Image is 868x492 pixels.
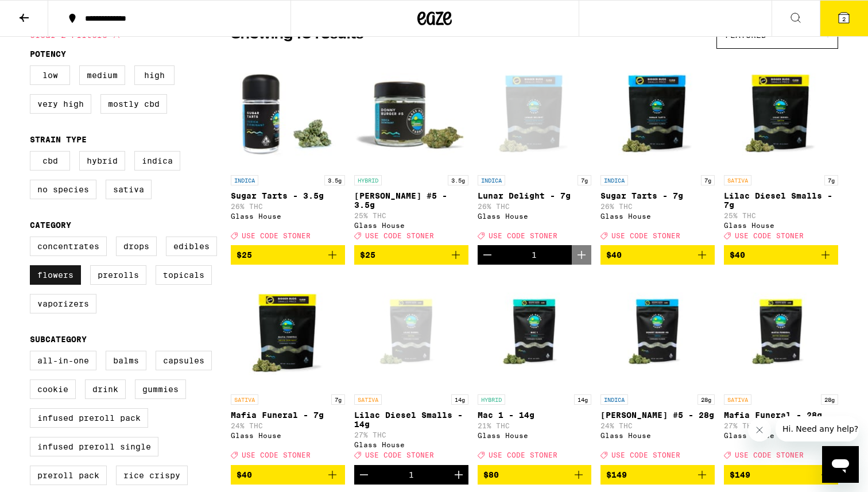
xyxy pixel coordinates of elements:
button: Add to bag [478,465,592,485]
span: USE CODE STONER [489,452,557,459]
button: Add to bag [354,245,468,265]
p: Mafia Funeral - 28g [724,410,838,420]
p: 28g [697,394,715,405]
label: Flowers [30,265,81,285]
label: Very High [30,94,91,114]
p: INDICA [231,175,258,185]
label: Capsules [156,351,212,370]
p: 14g [574,394,591,405]
img: Glass House - Mafia Funeral - 7g [231,274,345,389]
p: 21% THC [478,422,592,429]
label: Drink [85,379,126,399]
div: Glass House [354,222,468,229]
div: Glass House [724,432,838,439]
label: Infused Preroll Single [30,437,158,456]
a: Open page for Sugar Tarts - 3.5g from Glass House [231,55,345,245]
button: Increment [449,465,468,485]
a: Open page for Donny Burger #5 - 28g from Glass House [600,274,715,464]
p: 14g [451,394,468,405]
span: USE CODE STONER [242,452,311,459]
a: Open page for Mafia Funeral - 7g from Glass House [231,274,345,464]
p: INDICA [600,394,628,405]
label: Concentrates [30,237,107,256]
label: Edibles [166,237,217,256]
span: USE CODE STONER [489,232,557,239]
label: Vaporizers [30,294,96,313]
p: HYBRID [354,175,382,185]
button: Add to bag [600,245,715,265]
p: Sugar Tarts - 3.5g [231,191,345,200]
label: High [134,65,175,85]
a: Open page for Sugar Tarts - 7g from Glass House [600,55,715,245]
label: Preroll Pack [30,466,107,485]
span: $149 [606,470,627,479]
label: Mostly CBD [100,94,167,114]
p: INDICA [600,175,628,185]
a: Open page for Lilac Diesel Smalls - 14g from Glass House [354,274,468,464]
p: SATIVA [354,394,382,405]
label: Hybrid [79,151,125,171]
img: Glass House - Mafia Funeral - 28g [724,274,838,389]
legend: Potency [30,49,66,59]
legend: Strain Type [30,135,87,144]
img: Glass House - Mac 1 - 14g [478,274,592,389]
p: 7g [578,175,591,185]
p: 26% THC [231,203,345,210]
span: USE CODE STONER [365,232,434,239]
legend: Subcategory [30,335,87,344]
label: Medium [79,65,125,85]
label: Infused Preroll Pack [30,408,148,428]
div: Glass House [478,212,592,220]
iframe: Close message [748,419,771,441]
img: Glass House - Donny Burger #5 - 3.5g [354,55,468,169]
p: SATIVA [231,394,258,405]
label: CBD [30,151,70,171]
div: Glass House [478,432,592,439]
div: Glass House [231,432,345,439]
label: Drops [116,237,157,256]
label: Sativa [106,180,152,199]
p: 7g [824,175,838,185]
p: SATIVA [724,175,751,185]
div: Glass House [354,441,468,448]
button: 2 [820,1,868,36]
legend: Category [30,220,71,230]
label: Balms [106,351,146,370]
button: Add to bag [724,245,838,265]
p: Mac 1 - 14g [478,410,592,420]
span: $40 [237,470,252,479]
span: USE CODE STONER [242,232,311,239]
div: Glass House [600,432,715,439]
button: Add to bag [600,465,715,485]
p: 24% THC [231,422,345,429]
p: Lilac Diesel Smalls - 7g [724,191,838,210]
p: 26% THC [478,203,592,210]
p: Sugar Tarts - 7g [600,191,715,200]
p: 27% THC [354,431,468,439]
label: No Species [30,180,96,199]
iframe: Button to launch messaging window [822,446,859,483]
span: USE CODE STONER [735,452,804,459]
div: Glass House [724,222,838,229]
span: $80 [483,470,499,479]
button: Decrement [478,245,497,265]
p: [PERSON_NAME] #5 - 3.5g [354,191,468,210]
label: Indica [134,151,180,171]
img: Glass House - Sugar Tarts - 3.5g [231,55,345,169]
label: Topicals [156,265,212,285]
label: Low [30,65,70,85]
p: Mafia Funeral - 7g [231,410,345,420]
label: Prerolls [90,265,146,285]
span: USE CODE STONER [611,452,680,459]
button: Decrement [354,465,374,485]
a: Open page for Lilac Diesel Smalls - 7g from Glass House [724,55,838,245]
img: Glass House - Donny Burger #5 - 28g [600,274,715,389]
button: Add to bag [724,465,838,485]
p: HYBRID [478,394,505,405]
div: Glass House [231,212,345,220]
div: 1 [409,470,414,479]
img: Glass House - Sugar Tarts - 7g [600,55,715,169]
p: 7g [331,394,345,405]
label: Rice Crispy [116,466,188,485]
p: SATIVA [724,394,751,405]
